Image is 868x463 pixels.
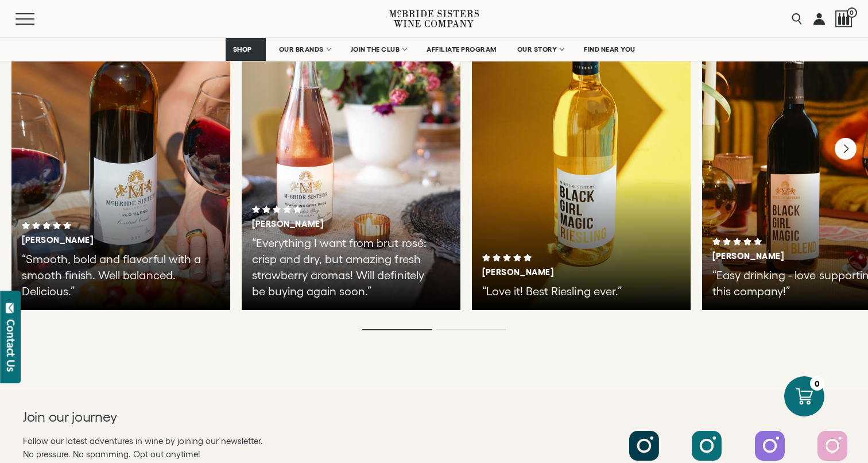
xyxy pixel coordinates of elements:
span: AFFILIATE PROGRAM [427,45,497,53]
button: Next [835,138,857,160]
a: FIND NEAR YOU [576,38,643,61]
p: “Everything I want from brut rosé: crisp and dry, but amazing fresh strawberry aromas! Will defin... [252,235,436,299]
span: 0 [847,7,857,18]
h3: [PERSON_NAME] [252,219,410,229]
a: OUR STORY [510,38,571,61]
a: OUR BRANDS [272,38,338,61]
h2: Join our journey [23,408,393,426]
p: Follow our latest adventures in wine by joining our newsletter. No pressure. No spamming. Opt out... [23,434,434,461]
a: AFFILIATE PROGRAM [419,38,504,61]
button: Mobile Menu Trigger [15,13,57,25]
li: Page dot 1 [362,329,432,330]
a: JOIN THE CLUB [343,38,414,61]
div: 0 [810,376,824,391]
a: SHOP [226,38,266,61]
h3: [PERSON_NAME] [482,267,641,277]
div: Contact Us [5,319,17,372]
p: “Love it! Best Riesling ever.” [482,283,666,299]
h3: [PERSON_NAME] [22,235,180,245]
span: SHOP [233,45,253,53]
span: JOIN THE CLUB [351,45,400,53]
span: OUR STORY [517,45,557,53]
span: OUR BRANDS [279,45,324,53]
span: FIND NEAR YOU [584,45,635,53]
li: Page dot 2 [436,329,506,330]
p: “Smooth, bold and flavorful with a smooth finish. Well balanced. Delicious.” [22,251,206,299]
